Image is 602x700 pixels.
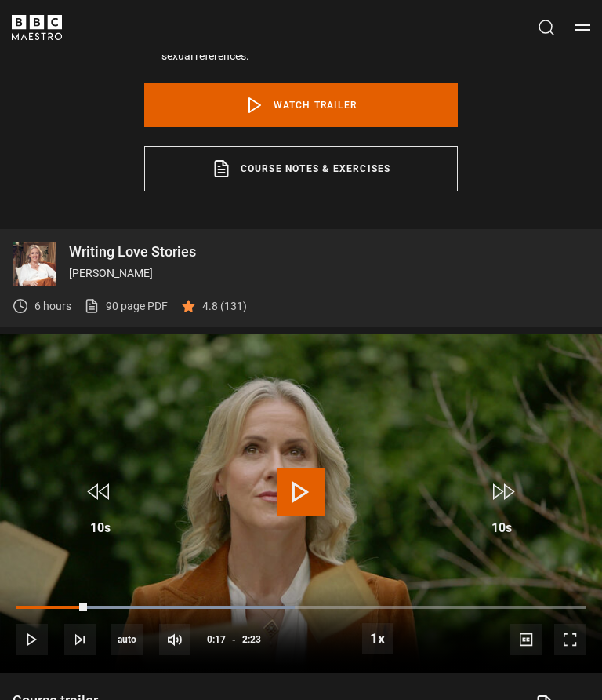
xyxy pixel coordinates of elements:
[16,624,48,655] button: Play
[575,20,590,35] button: Toggle navigation
[207,625,226,654] span: 0:17
[144,83,458,127] a: Watch Trailer
[159,624,190,655] button: Mute
[34,298,71,315] p: 6 hours
[69,245,589,259] p: Writing Love Stories
[69,265,589,282] p: [PERSON_NAME]
[144,146,458,191] a: Course notes & exercises
[64,624,96,655] button: Next Lesson
[554,624,586,655] button: Fullscreen
[510,624,542,655] button: Captions
[232,634,236,645] span: -
[111,624,143,655] span: auto
[242,625,261,654] span: 2:23
[16,606,586,609] div: Progress Bar
[12,15,62,40] svg: BBC Maestro
[202,298,247,315] p: 4.8 (131)
[362,623,393,654] button: Playback Rate
[111,624,143,655] div: Current quality: 720p
[84,298,168,315] a: 90 page PDF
